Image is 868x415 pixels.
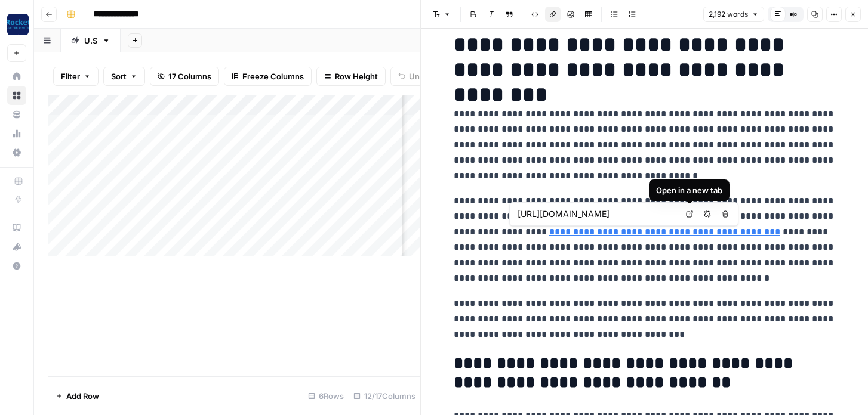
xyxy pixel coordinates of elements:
[390,67,437,86] button: Undo
[7,105,26,124] a: Your Data
[84,35,97,47] div: U.S
[168,70,211,82] span: 17 Columns
[7,10,26,39] button: Workspace: Rocket Pilots
[335,70,378,82] span: Row Height
[53,67,99,86] button: Filter
[7,218,26,237] a: AirOps Academy
[8,238,26,256] div: What's new?
[703,7,764,22] button: 2,192 words
[349,386,420,405] div: 12/17 Columns
[7,14,29,35] img: Rocket Pilots Logo
[242,70,304,82] span: Freeze Columns
[316,67,386,86] button: Row Height
[7,237,26,256] button: What's new?
[409,70,429,82] span: Undo
[709,9,748,20] span: 2,192 words
[48,386,106,405] button: Add Row
[7,143,26,162] a: Settings
[7,256,26,275] button: Help + Support
[7,86,26,105] a: Browse
[7,124,26,143] a: Usage
[150,67,219,86] button: 17 Columns
[303,386,349,405] div: 6 Rows
[7,67,26,86] a: Home
[61,70,80,82] span: Filter
[656,184,722,196] div: Open in a new tab
[66,390,99,402] span: Add Row
[111,70,127,82] span: Sort
[61,29,121,52] a: U.S
[224,67,312,86] button: Freeze Columns
[103,67,145,86] button: Sort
